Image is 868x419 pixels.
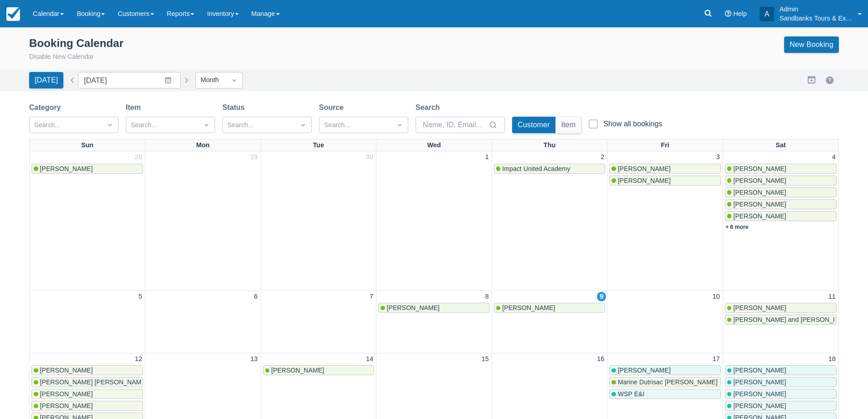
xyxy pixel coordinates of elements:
label: Item [126,102,144,113]
a: 7 [368,292,375,302]
a: 10 [711,292,722,302]
span: [PERSON_NAME] [733,165,786,172]
button: Customer [512,117,555,133]
span: [PERSON_NAME] [733,402,786,409]
a: [PERSON_NAME] [725,199,837,209]
a: [PERSON_NAME] [725,211,837,221]
span: [PERSON_NAME] and [PERSON_NAME] [733,316,853,323]
a: [PERSON_NAME] [725,303,837,313]
span: [PERSON_NAME] [618,177,671,184]
span: [PERSON_NAME] [733,201,786,208]
a: [PERSON_NAME] [609,176,721,186]
a: [PERSON_NAME] [725,401,837,411]
button: Item [556,117,581,133]
p: Admin [780,5,853,14]
span: [PERSON_NAME] [733,367,786,374]
span: [PERSON_NAME] [387,304,440,311]
a: [PERSON_NAME] [725,164,837,174]
a: [PERSON_NAME] [PERSON_NAME] [31,377,143,387]
span: Dropdown icon [202,120,211,129]
a: [PERSON_NAME] [725,365,837,375]
div: A [760,7,774,21]
a: 2 [599,152,606,162]
span: [PERSON_NAME] [733,304,786,311]
button: [DATE] [29,72,63,88]
span: [PERSON_NAME] [733,177,786,184]
span: [PERSON_NAME] [271,367,324,374]
label: Search [416,102,443,113]
a: 30 [364,152,375,162]
a: [PERSON_NAME] [725,377,837,387]
span: Dropdown icon [230,76,239,85]
a: [PERSON_NAME] [725,389,837,399]
a: [PERSON_NAME] [31,365,143,375]
a: 16 [595,354,606,364]
a: 29 [249,152,260,162]
a: [PERSON_NAME] [609,365,721,375]
a: Impact United Academy [494,164,606,174]
a: Tue [311,140,326,151]
input: Date [78,72,181,88]
span: [PERSON_NAME] [40,165,93,172]
span: Dropdown icon [395,120,404,129]
a: 17 [711,354,722,364]
span: WSP E&I [618,390,645,398]
span: [PERSON_NAME] [733,212,786,220]
img: checkfront-main-nav-mini-logo.png [6,7,20,21]
a: 12 [133,354,144,364]
a: [PERSON_NAME] [263,365,375,375]
a: Wed [425,140,442,151]
a: [PERSON_NAME] [378,303,490,313]
a: 4 [830,152,837,162]
span: Impact United Academy [502,165,570,172]
span: [PERSON_NAME] [733,390,786,398]
label: Status [222,102,248,113]
span: [PERSON_NAME] [733,378,786,386]
a: 1 [483,152,491,162]
input: Name, ID, Email... [423,117,487,133]
div: Show all bookings [603,119,662,129]
label: Category [29,102,64,113]
a: 14 [364,354,375,364]
span: Dropdown icon [298,120,308,129]
button: Disable New Calendar [29,52,94,62]
span: Marine Dutrisac [PERSON_NAME] [618,378,718,386]
span: Help [733,10,747,17]
span: Dropdown icon [105,120,114,129]
i: Help [725,10,731,17]
a: 3 [714,152,722,162]
a: 11 [827,292,837,302]
a: Sun [79,140,95,151]
span: [PERSON_NAME] [618,165,671,172]
a: Mon [195,140,212,151]
a: 9 [597,292,606,302]
a: + 6 more [725,224,749,230]
a: 18 [827,354,837,364]
span: [PERSON_NAME] [PERSON_NAME] [40,378,148,386]
a: WSP E&I [609,389,721,399]
p: Sandbanks Tours & Experiences [780,14,853,23]
a: Sat [774,140,787,151]
a: 8 [483,292,491,302]
span: [PERSON_NAME] [733,189,786,196]
a: Thu [542,140,557,151]
a: Marine Dutrisac [PERSON_NAME] [609,377,721,387]
a: 6 [252,292,260,302]
a: [PERSON_NAME] [31,389,143,399]
div: Booking Calendar [29,36,123,50]
span: [PERSON_NAME] [40,402,93,409]
span: [PERSON_NAME] [502,304,555,311]
a: Fri [659,140,671,151]
span: [PERSON_NAME] [618,367,671,374]
span: [PERSON_NAME] [40,390,93,398]
a: [PERSON_NAME] and [PERSON_NAME] [725,315,837,325]
a: 13 [249,354,260,364]
div: Month [200,75,221,85]
span: [PERSON_NAME] [40,367,93,374]
a: [PERSON_NAME] [725,176,837,186]
a: [PERSON_NAME] [609,164,721,174]
a: [PERSON_NAME] [31,401,143,411]
a: 28 [133,152,144,162]
label: Source [319,102,347,113]
a: New Booking [784,36,839,53]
